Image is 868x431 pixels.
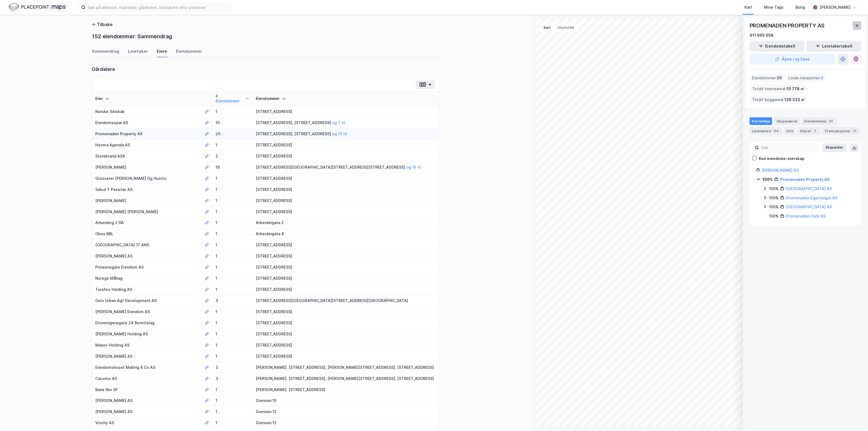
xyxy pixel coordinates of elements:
div: 100% [769,195,779,201]
td: [PERSON_NAME] [92,162,202,173]
td: [STREET_ADDRESS] [252,306,439,317]
td: [PERSON_NAME]. [STREET_ADDRESS], [PERSON_NAME][STREET_ADDRESS], [STREET_ADDRESS] [252,362,439,373]
td: Arbeiderg 2 DA [92,217,202,228]
td: Eiendomshuset Malling & Co AS [92,362,202,373]
td: [PERSON_NAME] AS [92,395,202,406]
td: Eiendomsspar AS [92,117,202,128]
div: Styret [798,127,820,135]
td: 3 [212,295,252,306]
td: Dronningensgate 24 Borettslag [92,317,202,329]
td: 1 [212,284,252,295]
td: 1 [212,329,252,340]
div: Sammendrag [92,48,119,57]
div: Leide lokasjoner : [786,74,826,82]
div: Bolig [796,4,805,11]
td: [PERSON_NAME] Eiendom AS [92,306,202,317]
td: 1 [212,384,252,395]
a: Promenaden Property AS [780,177,830,182]
td: 1 [212,340,252,351]
td: Obos BBL [92,228,202,240]
td: [STREET_ADDRESS] [252,317,439,329]
div: 124 [772,128,780,134]
td: 1 [212,106,252,117]
td: [STREET_ADDRESS] [252,340,439,351]
td: Noregs Mållag [92,273,202,284]
td: [PERSON_NAME] AS [92,251,202,262]
td: [PERSON_NAME]. [STREET_ADDRESS], [PERSON_NAME][STREET_ADDRESS], [STREET_ADDRESS] [252,373,439,384]
button: Leietakertabell [807,41,861,52]
td: 1 [212,217,252,228]
td: 1 [212,273,252,284]
span: 20 [777,75,782,81]
td: Bane Nor SF [92,384,202,395]
td: 1 [212,317,252,329]
td: [STREET_ADDRESS] [252,106,439,117]
td: [STREET_ADDRESS] [252,351,439,362]
td: 1 [212,262,252,273]
td: Manov Holding AS [92,340,202,351]
div: Kun eiendoms-eierskap [759,155,804,162]
td: [PERSON_NAME] AS [92,406,202,417]
td: Arbeidergata 2 [252,217,439,228]
div: Mine Tags [764,4,784,11]
td: 1 [212,240,252,251]
div: [STREET_ADDRESS], [STREET_ADDRESS] [256,119,436,126]
div: [PERSON_NAME] [820,4,851,11]
td: 1 [212,351,252,362]
a: Promenaden Oslo AS [786,214,826,218]
td: [STREET_ADDRESS] [252,184,439,195]
button: Ekspander [822,143,847,152]
div: Totalt tomteareal : [750,84,806,93]
td: [PERSON_NAME] Holding AS [92,329,202,340]
td: 1 [212,417,252,429]
td: [STREET_ADDRESS] [252,284,439,295]
input: Søk [759,144,819,152]
td: 1 [212,206,252,218]
button: Åpne i ny fane [750,54,835,65]
div: 100% [769,213,779,219]
td: [STREET_ADDRESS] [252,240,439,251]
td: Grosserer [PERSON_NAME] Og Hustru [92,173,202,184]
div: # Eiendommer [216,94,249,104]
span: 10 778 ㎡ [787,86,804,92]
td: Oslo Urban Agf Development AS [92,295,202,306]
td: [STREET_ADDRESS] [252,195,439,206]
div: 100% [762,176,773,183]
td: 1 [212,173,252,184]
td: Grensen 10 [252,395,439,406]
td: [STREET_ADDRESS] [252,173,439,184]
iframe: Chat Widget [841,405,868,431]
td: 3 [212,362,252,373]
td: Cacomo AS [92,373,202,384]
div: Eiendommer [176,48,202,57]
td: [PERSON_NAME]. [STREET_ADDRESS] [252,384,439,395]
td: 1 [212,251,252,262]
td: 1 [212,406,252,417]
td: Vinchy AS [92,417,202,429]
div: Eier [96,96,198,101]
td: [PERSON_NAME] AS [92,351,202,362]
td: 1 [212,195,252,206]
span: 126 332 ㎡ [784,96,805,103]
div: Eiendommer [256,96,436,101]
td: 10 [212,117,252,128]
td: Promenaden Property AS [92,128,202,140]
div: Kart [744,4,752,11]
div: Leietaker [128,48,148,57]
a: [PERSON_NAME] AS [762,168,799,172]
td: 2 [212,151,252,162]
td: [STREET_ADDRESS] [252,151,439,162]
div: 22 [852,128,858,134]
span: 3 [821,75,823,81]
a: [GEOGRAPHIC_DATA] AS [786,205,832,209]
td: Torshov Holding AS [92,284,202,295]
div: Aksjonærer [774,117,800,125]
td: [STREET_ADDRESS] [252,329,439,340]
td: 1 [212,184,252,195]
div: 20 [828,118,834,124]
td: [STREET_ADDRESS][GEOGRAPHIC_DATA][STREET_ADDRESS][GEOGRAPHIC_DATA] [252,295,439,306]
div: 911 965 658 [750,32,774,39]
td: Prinsensgate Eiendom AS [92,262,202,273]
td: Storebrand ASA [92,151,202,162]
